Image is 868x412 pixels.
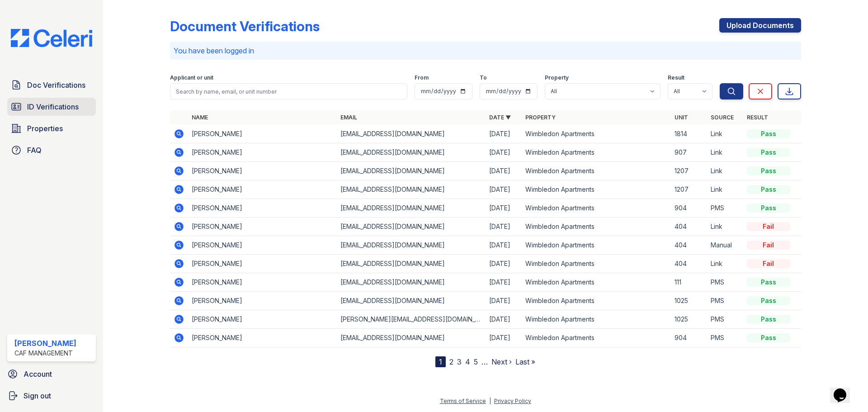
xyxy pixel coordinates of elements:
[188,162,337,180] td: [PERSON_NAME]
[465,357,470,366] a: 4
[707,143,743,162] td: Link
[671,236,707,255] td: 404
[188,199,337,218] td: [PERSON_NAME]
[24,390,51,401] span: Sign out
[486,143,522,162] td: [DATE]
[188,255,337,273] td: [PERSON_NAME]
[188,292,337,310] td: [PERSON_NAME]
[747,204,790,213] div: Pass
[486,218,522,236] td: [DATE]
[7,98,96,116] a: ID Verifications
[174,45,797,56] p: You have been logged in
[747,296,790,305] div: Pass
[337,218,486,236] td: [EMAIL_ADDRESS][DOMAIN_NAME]
[337,310,486,329] td: [PERSON_NAME][EMAIL_ADDRESS][DOMAIN_NAME]
[337,273,486,292] td: [EMAIL_ADDRESS][DOMAIN_NAME]
[707,162,743,180] td: Link
[671,199,707,218] td: 904
[671,125,707,143] td: 1814
[707,218,743,236] td: Link
[188,236,337,255] td: [PERSON_NAME]
[522,255,670,273] td: Wimbledon Apartments
[337,125,486,143] td: [EMAIL_ADDRESS][DOMAIN_NAME]
[522,218,670,236] td: Wimbledon Apartments
[707,310,743,329] td: PMS
[747,259,790,268] div: Fail
[27,145,42,156] span: FAQ
[14,349,76,358] div: CAF Management
[27,80,85,90] span: Doc Verifications
[671,310,707,329] td: 1025
[525,114,556,121] a: Property
[486,273,522,292] td: [DATE]
[522,125,670,143] td: Wimbledon Apartments
[192,114,208,121] a: Name
[747,241,790,250] div: Fail
[486,180,522,199] td: [DATE]
[671,180,707,199] td: 1207
[522,292,670,310] td: Wimbledon Apartments
[494,398,531,404] a: Privacy Policy
[522,143,670,162] td: Wimbledon Apartments
[671,218,707,236] td: 404
[7,76,96,94] a: Doc Verifications
[522,310,670,329] td: Wimbledon Apartments
[340,114,357,121] a: Email
[707,180,743,199] td: Link
[711,114,734,121] a: Source
[671,292,707,310] td: 1025
[337,292,486,310] td: [EMAIL_ADDRESS][DOMAIN_NAME]
[481,356,488,367] span: …
[27,101,79,112] span: ID Verifications
[188,218,337,236] td: [PERSON_NAME]
[170,18,320,34] div: Document Verifications
[337,180,486,199] td: [EMAIL_ADDRESS][DOMAIN_NAME]
[188,310,337,329] td: [PERSON_NAME]
[170,74,213,81] label: Applicant or unit
[489,114,511,121] a: Date ▼
[4,29,99,47] img: CE_Logo_Blue-a8612792a0a2168367f1c8372b55b34899dd931a85d93a1a3d3e32e68fde9ad4.png
[337,255,486,273] td: [EMAIL_ADDRESS][DOMAIN_NAME]
[489,398,491,404] div: |
[7,141,96,159] a: FAQ
[719,18,801,33] a: Upload Documents
[747,333,790,342] div: Pass
[747,222,790,231] div: Fail
[830,376,859,403] iframe: chat widget
[747,278,790,287] div: Pass
[675,114,688,121] a: Unit
[671,162,707,180] td: 1207
[486,236,522,255] td: [DATE]
[671,273,707,292] td: 111
[707,236,743,255] td: Manual
[480,74,487,81] label: To
[14,338,76,349] div: [PERSON_NAME]
[522,236,670,255] td: Wimbledon Apartments
[486,255,522,273] td: [DATE]
[522,162,670,180] td: Wimbledon Apartments
[486,329,522,347] td: [DATE]
[707,125,743,143] td: Link
[170,83,407,99] input: Search by name, email, or unit number
[707,329,743,347] td: PMS
[545,74,569,81] label: Property
[188,180,337,199] td: [PERSON_NAME]
[337,329,486,347] td: [EMAIL_ADDRESS][DOMAIN_NAME]
[668,74,684,81] label: Result
[747,315,790,324] div: Pass
[457,357,462,366] a: 3
[671,329,707,347] td: 904
[415,74,429,81] label: From
[4,387,99,405] a: Sign out
[747,166,790,175] div: Pass
[4,365,99,383] a: Account
[707,255,743,273] td: Link
[486,162,522,180] td: [DATE]
[747,114,768,121] a: Result
[747,129,790,138] div: Pass
[449,357,453,366] a: 2
[24,369,52,379] span: Account
[522,329,670,347] td: Wimbledon Apartments
[707,199,743,218] td: PMS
